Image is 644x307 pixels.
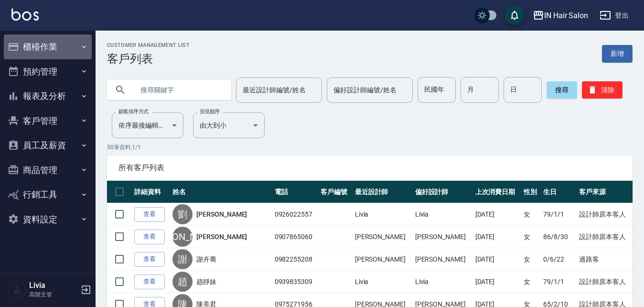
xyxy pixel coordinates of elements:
[473,248,521,271] td: [DATE]
[272,248,319,271] td: 0982255208
[4,84,92,109] button: 報表及分析
[272,203,319,226] td: 0926022557
[318,181,352,203] th: 客戶編號
[505,6,524,25] button: save
[8,280,27,299] img: Person
[529,6,592,25] button: IN Hair Salon
[196,232,247,241] a: [PERSON_NAME]
[4,34,92,59] button: 櫃檯作業
[29,281,78,290] h5: Livia
[541,226,577,248] td: 86/8/30
[577,271,633,293] td: 設計師原本客人
[118,108,149,115] label: 顧客排序方式
[272,181,319,203] th: 電話
[118,163,621,173] span: 所有客戶列表
[353,226,413,248] td: [PERSON_NAME]
[4,207,92,232] button: 資料設定
[170,181,272,203] th: 姓名
[4,59,92,84] button: 預約管理
[596,7,633,24] button: 登出
[4,182,92,207] button: 行銷工具
[353,203,413,226] td: Livia
[602,45,633,63] a: 新增
[541,181,577,203] th: 生日
[196,277,216,286] a: 趙靜妹
[172,204,193,224] div: 劉
[413,203,473,226] td: Livia
[196,209,247,219] a: [PERSON_NAME]
[577,203,633,226] td: 設計師原本客人
[413,271,473,293] td: Livia
[4,133,92,158] button: 員工及薪資
[4,158,92,183] button: 商品管理
[541,248,577,271] td: 0/6/22
[193,112,265,138] div: 由大到小
[521,203,541,226] td: 女
[582,81,623,99] button: 清除
[107,143,633,152] p: 50 筆資料, 1 / 1
[353,248,413,271] td: [PERSON_NAME]
[577,248,633,271] td: 過路客
[196,254,216,264] a: 謝卉蕎
[172,249,193,269] div: 謝
[521,271,541,293] td: 女
[473,181,521,203] th: 上次消費日期
[134,274,165,289] a: 查看
[353,271,413,293] td: Livia
[577,226,633,248] td: 設計師原本客人
[521,181,541,203] th: 性別
[413,181,473,203] th: 偏好設計師
[132,181,170,203] th: 詳細資料
[353,181,413,203] th: 最近設計師
[473,226,521,248] td: [DATE]
[200,108,220,115] label: 呈現順序
[112,112,183,138] div: 依序最後編輯時間
[541,271,577,293] td: 79/1/1
[473,203,521,226] td: [DATE]
[4,109,92,133] button: 客戶管理
[473,271,521,293] td: [DATE]
[134,77,224,103] input: 搜尋關鍵字
[413,248,473,271] td: [PERSON_NAME]
[272,271,319,293] td: 0939835309
[272,226,319,248] td: 0907865060
[29,290,78,299] p: 高階主管
[107,42,190,48] h2: Customer Management List
[134,230,165,244] a: 查看
[172,272,193,292] div: 趙
[544,10,588,22] div: IN Hair Salon
[521,226,541,248] td: 女
[547,81,577,99] button: 搜尋
[134,252,165,267] a: 查看
[521,248,541,271] td: 女
[577,181,633,203] th: 客戶來源
[541,203,577,226] td: 79/1/1
[11,9,39,21] img: Logo
[107,52,190,66] h3: 客戶列表
[134,207,165,222] a: 查看
[172,227,193,247] div: [PERSON_NAME]
[413,226,473,248] td: [PERSON_NAME]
